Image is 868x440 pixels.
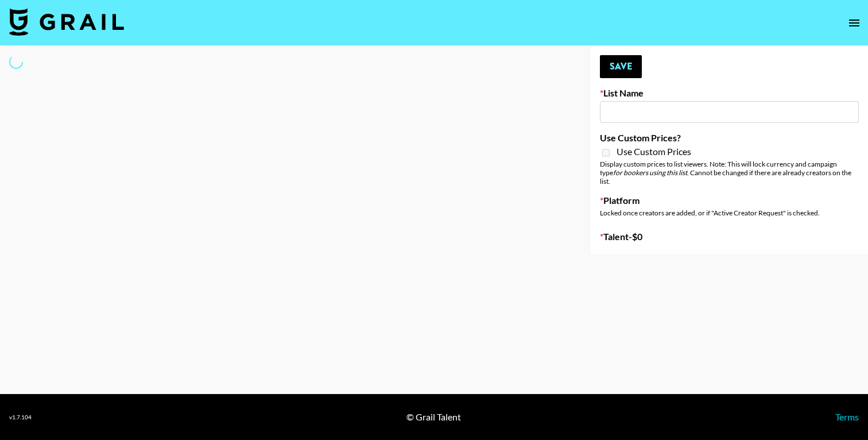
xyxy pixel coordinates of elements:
[600,87,859,99] label: List Name
[600,231,859,242] label: Talent - $ 0
[600,160,859,186] div: Display custom prices to list viewers. Note: This will lock currency and campaign type . Cannot b...
[843,11,866,34] button: open drawer
[835,411,859,422] a: Terms
[9,8,124,36] img: Grail Talent
[600,132,859,144] label: Use Custom Prices?
[600,209,859,217] div: Locked once creators are added, or if "Active Creator Request" is checked.
[406,411,461,423] div: © Grail Talent
[613,168,687,177] em: for bookers using this list
[617,146,691,157] span: Use Custom Prices
[600,195,859,206] label: Platform
[9,414,32,421] div: v 1.7.104
[600,55,642,78] button: Save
